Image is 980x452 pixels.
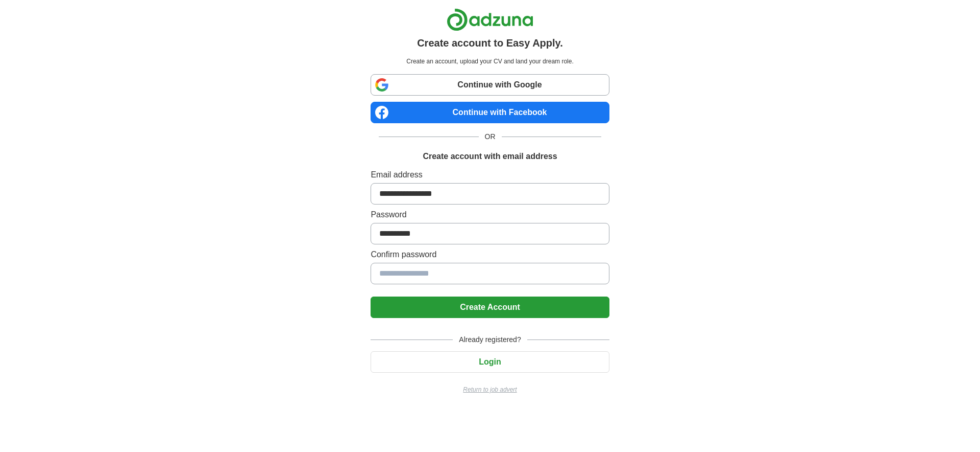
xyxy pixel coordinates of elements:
[371,248,609,261] label: Confirm password
[373,57,607,66] p: Create an account, upload your CV and land your dream role.
[371,74,609,96] a: Continue with Google
[371,351,609,373] button: Login
[417,35,563,51] h1: Create account to Easy Apply.
[371,385,609,394] a: Return to job advert
[371,209,609,221] label: Password
[371,102,609,123] a: Continue with Facebook
[479,131,502,142] span: OR
[371,357,609,366] a: Login
[453,334,527,345] span: Already registered?
[447,8,533,31] img: Adzuna logo
[371,297,609,318] button: Create Account
[423,150,557,163] h1: Create account with email address
[371,169,609,181] label: Email address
